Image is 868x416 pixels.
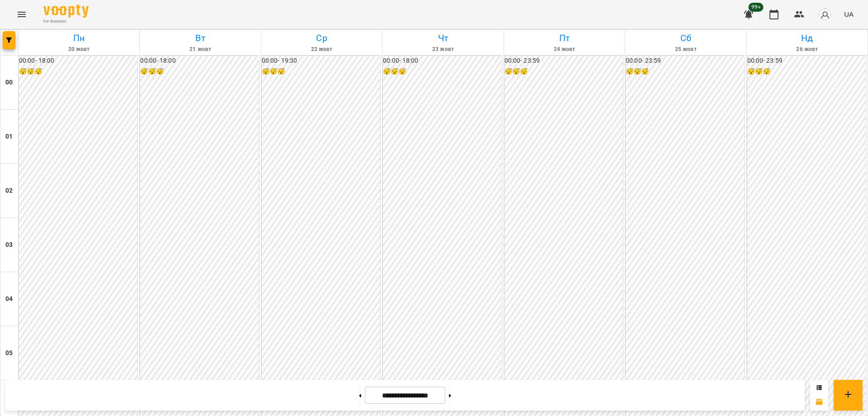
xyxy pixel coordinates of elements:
h6: 😴😴😴 [505,67,623,77]
h6: Вт [141,31,259,45]
h6: 04 [5,294,13,304]
h6: 😴😴😴 [626,67,744,77]
h6: 😴😴😴 [140,67,259,77]
h6: 24 жовт [505,45,623,54]
h6: 00:00 - 19:30 [262,56,380,66]
h6: 00:00 - 23:59 [747,56,866,66]
h6: 00:00 - 18:00 [140,56,259,66]
h6: Нд [748,31,866,45]
h6: 00 [5,78,13,88]
h6: 00:00 - 23:59 [626,56,744,66]
h6: 00:00 - 18:00 [19,56,137,66]
img: Voopty Logo [43,5,89,18]
button: Menu [11,4,33,25]
button: UA [840,6,857,23]
span: UA [844,9,854,19]
span: For Business [43,18,89,24]
h6: 25 жовт [627,45,745,54]
h6: 05 [5,348,13,358]
h6: 😴😴😴 [383,67,501,77]
h6: 01 [5,132,13,142]
h6: Пт [505,31,623,45]
h6: 20 жовт [20,45,138,54]
h6: 03 [5,240,13,250]
h6: 02 [5,186,13,196]
h6: Ср [263,31,381,45]
h6: 22 жовт [263,45,381,54]
span: 99+ [749,3,764,12]
h6: 23 жовт [384,45,502,54]
h6: 😴😴😴 [262,67,380,77]
h6: 00:00 - 18:00 [383,56,501,66]
h6: 😴😴😴 [747,67,866,77]
h6: 😴😴😴 [19,67,137,77]
h6: Сб [627,31,745,45]
h6: 26 жовт [748,45,866,54]
h6: 00:00 - 23:59 [505,56,623,66]
h6: Пн [20,31,138,45]
img: avatar_s.png [819,8,831,21]
h6: Чт [384,31,502,45]
h6: 21 жовт [141,45,259,54]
